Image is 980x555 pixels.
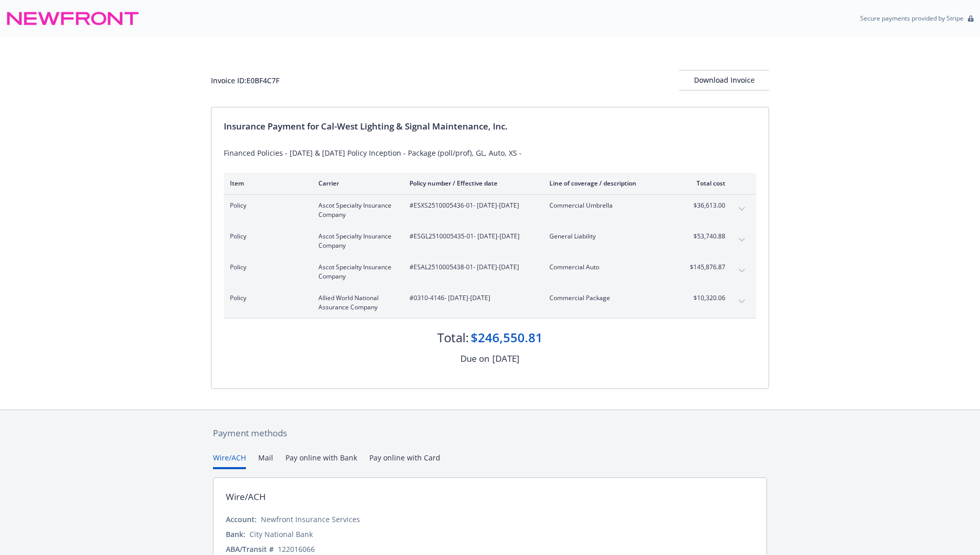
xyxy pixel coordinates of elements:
span: $10,320.06 [687,293,725,303]
div: Financed Policies - [DATE] & [DATE] Policy Inception - Package (poll/prof), GL, Auto, XS - [224,147,756,158]
span: Ascot Specialty Insurance Company [318,263,393,281]
span: Ascot Specialty Insurance Company [318,201,393,219]
span: Commercial Auto [549,263,670,272]
div: Wire/ACH [226,490,266,504]
span: $53,740.88 [687,232,725,241]
span: Policy [230,201,302,210]
span: Policy [230,263,302,272]
div: Total: [437,329,469,346]
span: Commercial Umbrella [549,201,670,210]
p: Secure payments provided by Stripe [860,14,964,23]
button: expand content [734,201,750,217]
button: expand content [734,232,750,248]
span: Policy [230,232,302,241]
div: Total cost [687,179,725,188]
div: Policy number / Effective date [409,179,533,188]
div: Item [230,179,302,188]
span: General Liability [549,232,670,241]
div: Account: [226,514,257,525]
span: Ascot Specialty Insurance Company [318,232,393,250]
div: PolicyAscot Specialty Insurance Company#ESGL2510005435-01- [DATE]-[DATE]General Liability$53,740.... [224,226,756,256]
div: Newfront Insurance Services [261,514,360,525]
div: Carrier [318,179,393,188]
div: Bank: [226,529,245,540]
span: #0310-4146 - [DATE]-[DATE] [409,293,533,303]
div: Line of coverage / description [549,179,670,188]
span: Allied World National Assurance Company [318,293,393,312]
button: Pay online with Bank [286,452,357,469]
div: Due on [460,352,489,365]
span: Policy [230,293,302,303]
span: Commercial Package [549,293,670,303]
button: expand content [734,263,750,279]
div: Download Invoice [679,70,769,90]
div: ABA/Transit # [226,544,274,554]
div: City National Bank [250,529,313,540]
span: #ESAL2510005438-01 - [DATE]-[DATE] [409,263,533,272]
span: $145,876.87 [687,263,725,272]
div: Invoice ID: E0BF4C7F [211,75,279,86]
button: Mail [258,452,273,469]
div: $246,550.81 [471,329,543,346]
div: PolicyAscot Specialty Insurance Company#ESXS2510005436-01- [DATE]-[DATE]Commercial Umbrella$36,61... [224,195,756,226]
span: #ESGL2510005435-01 - [DATE]-[DATE] [409,232,533,241]
button: Download Invoice [679,70,769,90]
button: Pay online with Card [369,452,440,469]
div: Insurance Payment for Cal-West Lighting & Signal Maintenance, Inc. [224,120,756,133]
div: PolicyAscot Specialty Insurance Company#ESAL2510005438-01- [DATE]-[DATE]Commercial Auto$145,876.8... [224,256,756,287]
div: [DATE] [492,352,520,365]
span: $36,613.00 [687,201,725,210]
button: Wire/ACH [213,452,246,469]
span: #ESXS2510005436-01 - [DATE]-[DATE] [409,201,533,210]
div: PolicyAllied World National Assurance Company#0310-4146- [DATE]-[DATE]Commercial Package$10,320.0... [224,287,756,318]
div: 122016066 [278,544,315,554]
button: expand content [734,293,750,310]
div: Payment methods [213,427,767,440]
